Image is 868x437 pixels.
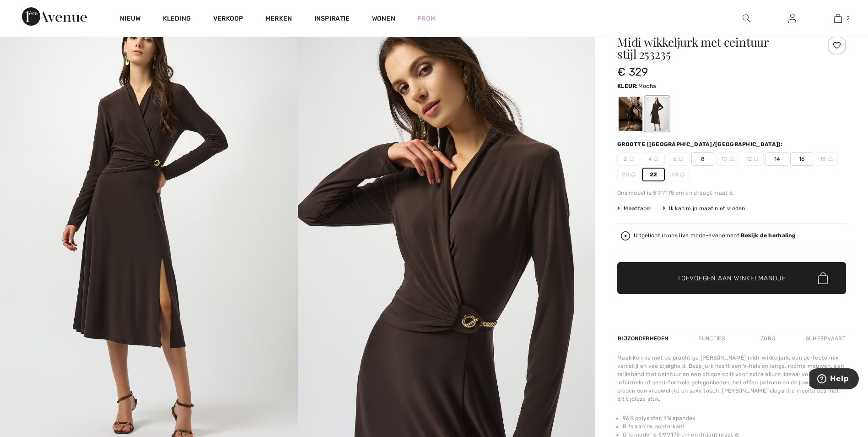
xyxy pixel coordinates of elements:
[820,155,826,163] font: 18
[669,205,745,212] font: Ik kan mijn maat niet vinden
[314,15,350,24] span: Inspiratie
[22,7,87,26] img: 1ère Laan
[617,189,846,197] div: Ons model is 5'9"/175 cm en draagt maat 6.
[818,272,828,284] img: Bag.svg
[631,172,636,177] img: ring-m.svg
[120,15,141,24] a: Nieuw
[617,140,785,148] div: Grootte ([GEOGRAPHIC_DATA]/[GEOGRAPHIC_DATA]):
[828,157,833,161] img: ring-m.svg
[803,330,846,347] div: Scheepvaart
[788,13,796,24] img: Mijn info
[623,414,846,422] li: 96% polyester, 4% spandex
[834,13,842,24] img: Mijn tas
[680,172,685,177] img: ring-m.svg
[690,330,732,347] div: Functies
[815,13,860,24] a: 2
[634,233,796,239] div: Uitgelicht in ons live mode-evenement.
[721,155,728,163] font: 10
[691,152,714,166] span: 8
[846,14,850,22] span: 2
[766,152,788,166] span: 14
[638,83,657,89] span: Mocha
[213,15,243,24] a: Verkoop
[753,330,783,347] div: Zorg
[629,157,634,161] img: ring-m.svg
[372,14,396,23] a: Wonen
[781,13,803,24] a: Sign In
[417,14,436,23] a: Prom
[265,15,292,24] a: Merken
[622,170,629,179] font: 20
[654,157,658,161] img: ring-m.svg
[741,232,796,239] strong: Bekijk de herhaling
[673,155,676,163] font: 6
[672,170,679,179] font: 24
[648,155,652,163] font: 4
[624,155,627,163] font: 2
[809,368,859,391] iframe: Opens a widget where you can find more information
[619,97,642,131] div: Black
[677,273,786,283] span: Toevoegen aan winkelmandje
[163,15,191,24] a: Kleding
[617,66,648,78] span: € 329
[623,422,846,431] li: Rits aan de achterkant
[642,168,665,181] span: 22
[621,231,630,240] img: Bekijk de herhaling
[743,13,750,24] img: Zoeken op de website
[645,97,669,131] div: Mocha
[624,205,652,212] font: Maattabel
[617,330,670,347] div: Bijzonderheden
[746,155,752,163] font: 12
[790,152,813,166] span: 16
[617,262,846,294] button: Toevoegen aan winkelmandje
[617,354,846,403] div: Maak kennis met de prachtige [PERSON_NAME] midi-wikkeljurk, een perfecte mix van stijl en veelzij...
[754,157,758,161] img: ring-m.svg
[729,157,734,161] img: ring-m.svg
[617,83,638,89] span: Kleur:
[679,157,683,161] img: ring-m.svg
[617,36,808,60] h1: Midi wikkeljurk met ceintuur stijl 253235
